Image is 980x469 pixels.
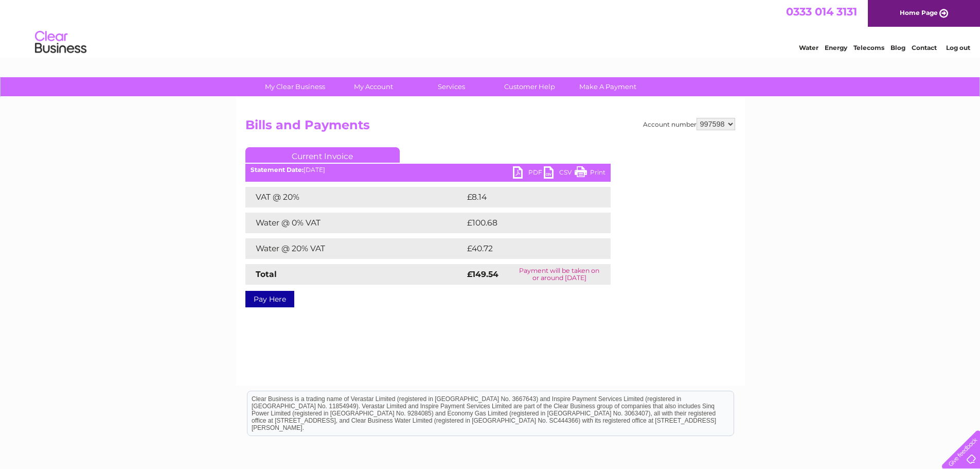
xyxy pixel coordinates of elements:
[34,27,87,58] img: logo.png
[465,238,590,259] td: £40.72
[245,238,465,259] td: Water @ 20% VAT
[508,264,611,285] td: Payment will be taken on or around [DATE]
[565,77,650,96] a: Make A Payment
[251,166,304,173] b: Statement Date:
[912,44,937,51] a: Contact
[825,44,847,51] a: Energy
[245,187,465,207] td: VAT @ 20%
[853,44,884,51] a: Telecoms
[643,118,735,130] div: Account number
[247,6,734,50] div: Clear Business is a trading name of Verastar Limited (registered in [GEOGRAPHIC_DATA] No. 3667643...
[245,147,400,163] a: Current Invoice
[465,213,592,233] td: £100.68
[946,44,970,51] a: Log out
[786,5,857,18] a: 0333 014 3131
[253,77,337,96] a: My Clear Business
[544,166,575,181] a: CSV
[245,166,611,173] div: [DATE]
[245,118,735,137] h2: Bills and Payments
[799,44,818,51] a: Water
[256,269,277,279] strong: Total
[245,291,294,307] a: Pay Here
[245,213,465,233] td: Water @ 0% VAT
[465,187,585,207] td: £8.14
[487,77,572,96] a: Customer Help
[890,44,905,51] a: Blog
[513,166,544,181] a: PDF
[409,77,494,96] a: Services
[467,269,498,279] strong: £149.54
[331,77,416,96] a: My Account
[575,166,605,181] a: Print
